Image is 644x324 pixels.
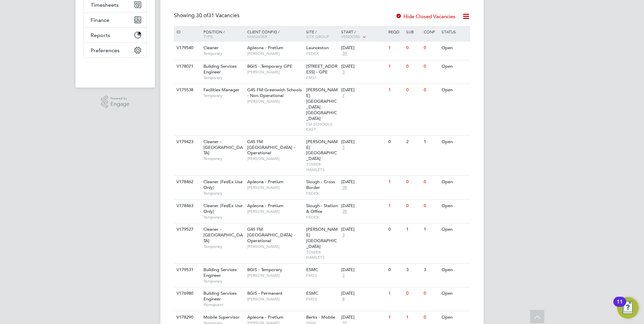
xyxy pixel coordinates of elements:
div: Open [440,264,469,276]
div: [DATE] [341,267,385,273]
span: 3 [341,232,346,238]
span: Cleaner (FedEx Use Only) [203,203,243,214]
div: Conf [422,26,440,37]
div: 0 [387,264,404,276]
span: 8 [341,296,346,302]
span: Building Services Engineer [203,290,237,302]
span: Reports [91,32,110,38]
span: Apleona - Pretium [247,45,283,51]
span: Manager [247,34,267,39]
span: 30 of [196,12,208,19]
span: G4S FM [GEOGRAPHIC_DATA] - Operational [247,226,295,244]
span: BGIS - Temporary GPE [247,63,292,69]
span: [PERSON_NAME][GEOGRAPHIC_DATA] [306,139,338,162]
a: Powered byEngage [101,96,130,108]
span: Apleona - Pretium [247,179,283,185]
div: 1 [387,60,404,73]
div: 3 [422,264,440,276]
span: 7 [341,93,346,99]
div: 0 [422,42,440,54]
span: [PERSON_NAME] [247,273,303,278]
button: Reports [84,28,147,42]
span: [PERSON_NAME] [247,209,303,214]
span: 3 [341,69,346,75]
span: Building Services Engineer [203,267,237,278]
span: G4S FM Greenwich Schools - Non Operational [247,87,302,98]
div: 1 [387,84,404,96]
span: Launceston [306,45,329,51]
div: 1 [387,311,404,324]
span: Vendors [341,34,360,39]
div: Showing [174,12,241,19]
div: V176980 [175,287,198,300]
div: V178462 [175,176,198,188]
div: Open [440,311,469,324]
div: 0 [422,200,440,212]
span: Slough - Station & Office [306,203,338,214]
div: 1 [387,287,404,300]
span: Berks - Mobile [306,314,335,320]
span: FMS2 [306,296,338,302]
span: BGIS - Temporary [247,267,282,272]
span: 39 [341,51,348,57]
span: [PERSON_NAME] [247,99,303,104]
span: Engage [110,101,129,107]
div: [DATE] [341,64,385,69]
div: V175538 [175,84,198,96]
img: fastbook-logo-retina.png [84,65,147,75]
span: BGIS - Permanent [247,290,283,296]
a: Go to home page [84,65,147,75]
div: [DATE] [341,291,385,296]
div: Start / [340,26,387,43]
div: Open [440,287,469,300]
span: Powered by [110,96,129,101]
span: Finance [91,17,109,23]
span: Apleona - Pretium [247,314,283,320]
span: [STREET_ADDRESS] - GPE [306,63,337,75]
div: 1 [387,176,404,188]
span: Preferences [91,47,120,54]
span: 3 [341,145,346,151]
div: 0 [405,176,422,188]
span: TOWER HAMLETS [306,162,338,172]
div: Status [440,26,469,37]
div: 0 [405,60,422,73]
span: Temporary [203,156,244,161]
span: FMS1 [306,75,338,80]
span: FEDEX [306,191,338,196]
span: ESMC [306,290,318,296]
span: FMS2 [306,273,338,278]
div: Site / [304,26,340,42]
div: [DATE] [341,87,385,93]
span: Temporary [203,215,244,220]
div: 2 [405,136,422,148]
div: V178290 [175,311,198,324]
span: FEDEX [306,215,338,220]
span: 39 [341,185,348,191]
span: Temporary [203,93,244,98]
div: 0 [405,42,422,54]
div: [DATE] [341,179,385,185]
span: Cleaner - [GEOGRAPHIC_DATA] [203,226,243,244]
div: 0 [387,136,404,148]
div: [DATE] [341,45,385,51]
span: [PERSON_NAME] [247,51,303,56]
div: Open [440,200,469,212]
button: Open Resource Center, 11 new notifications [617,297,639,319]
span: Temporary [203,75,244,80]
span: [PERSON_NAME][GEOGRAPHIC_DATA] [306,226,338,249]
span: Facilities Manager [203,87,239,93]
span: [PERSON_NAME] [247,244,303,249]
div: 0 [422,84,440,96]
div: 0 [405,84,422,96]
span: Cleaner - [GEOGRAPHIC_DATA] [203,139,243,156]
div: [DATE] [341,203,385,209]
span: Temporary [203,279,244,284]
div: V179423 [175,136,198,148]
span: Temporary [203,51,244,56]
div: Sub [405,26,422,37]
div: 0 [422,311,440,324]
div: 1 [422,136,440,148]
div: [DATE] [341,227,385,232]
div: 0 [422,60,440,73]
